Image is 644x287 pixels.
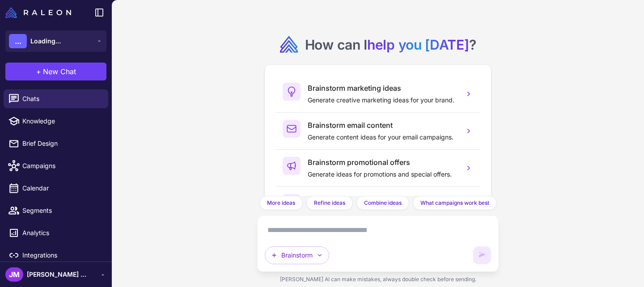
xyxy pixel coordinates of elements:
span: Chats [22,94,101,104]
button: +New Chat [5,63,106,80]
h3: Brainstorm promotional offers [308,157,457,168]
button: What campaigns work best [413,196,497,210]
span: Brief Design [22,139,101,148]
button: ...Loading... [5,30,106,52]
h3: Brainstorm marketing ideas [308,83,457,93]
span: What campaigns work best [420,199,489,207]
span: + [36,66,41,77]
span: help you [DATE] [367,37,469,53]
a: Calendar [4,179,108,198]
a: Campaigns [4,156,108,175]
span: Analytics [22,228,101,238]
a: Raleon Logo [5,7,75,18]
span: Knowledge [22,116,101,126]
span: Segments [22,206,101,215]
span: Integrations [22,250,101,260]
button: Combine ideas [356,196,409,210]
a: Integrations [4,246,108,265]
a: Brief Design [4,134,108,153]
span: Calendar [22,183,101,193]
button: Brainstorm [265,246,329,264]
div: JM [5,267,23,282]
img: Raleon Logo [5,7,71,18]
span: More ideas [267,199,295,207]
h3: Brainstorm email content [308,120,457,131]
a: Analytics [4,224,108,242]
a: Segments [4,201,108,220]
span: [PERSON_NAME] Claufer [PERSON_NAME] [27,270,89,279]
p: Generate ideas for promotions and special offers. [308,169,457,179]
p: Generate content ideas for your email campaigns. [308,132,457,142]
div: ... [9,34,27,48]
h3: Brainstorm seasonal campaigns [308,194,457,205]
span: Loading... [30,36,61,46]
span: Combine ideas [364,199,402,207]
a: Knowledge [4,112,108,131]
button: More ideas [259,196,303,210]
span: Campaigns [22,161,101,171]
h2: How can I ? [305,36,476,54]
a: Chats [4,89,108,108]
div: [PERSON_NAME] AI can make mistakes, always double check before sending. [257,272,499,287]
span: New Chat [43,66,76,77]
span: Refine ideas [314,199,345,207]
button: Refine ideas [306,196,353,210]
p: Generate creative marketing ideas for your brand. [308,95,457,105]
